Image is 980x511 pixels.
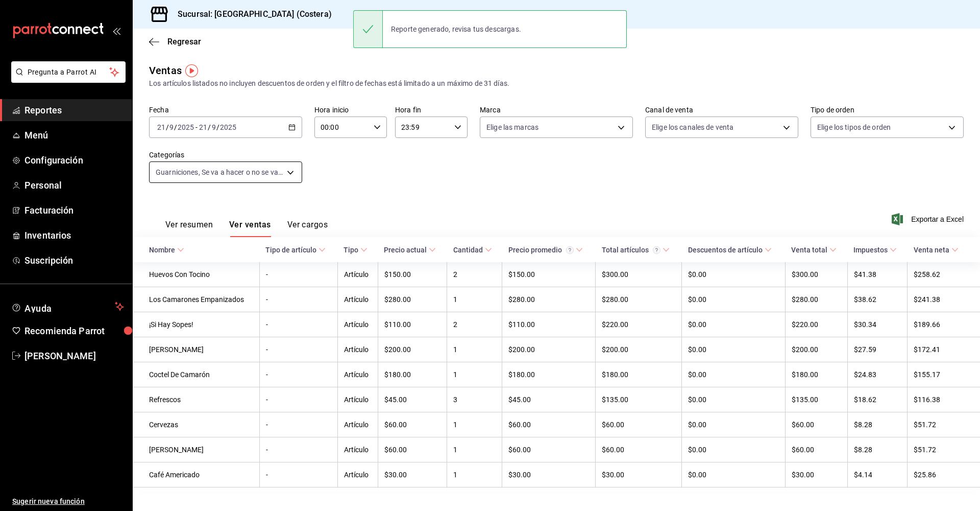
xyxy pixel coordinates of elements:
[24,178,124,192] span: Personal
[337,287,378,312] td: Artículo
[133,462,259,487] td: Café Americado
[908,312,980,337] td: $189.66
[24,103,124,117] span: Reportes
[908,362,980,387] td: $155.17
[167,37,201,47] span: Regresar
[785,362,847,387] td: $180.00
[480,106,633,113] label: Marca
[908,387,980,412] td: $116.38
[894,213,964,225] span: Exportar a Excel
[24,153,124,167] span: Configuración
[785,437,847,462] td: $60.00
[174,123,177,131] span: /
[785,312,847,337] td: $220.00
[853,246,888,254] div: Impuestos
[185,64,198,77] img: Tooltip marker
[259,287,337,312] td: -
[24,300,111,313] span: Ayuda
[688,246,772,254] span: Descuentos de artículo
[169,123,174,131] input: --
[847,362,907,387] td: $24.83
[337,337,378,362] td: Artículo
[596,312,682,337] td: $220.00
[847,387,907,412] td: $18.62
[28,67,110,78] span: Pregunta a Parrot AI
[785,287,847,312] td: $280.00
[596,287,682,312] td: $280.00
[314,106,387,113] label: Hora inicio
[908,412,980,437] td: $51.72
[149,246,175,254] div: Nombre
[602,246,670,254] span: Total artículos
[344,246,358,254] div: Tipo
[337,412,378,437] td: Artículo
[216,123,219,131] span: /
[177,123,194,131] input: ----
[914,246,949,254] div: Venta neta
[24,128,124,142] span: Menú
[486,122,538,132] span: Elige las marcas
[265,246,316,254] div: Tipo de artículo
[602,246,660,254] div: Total artículos
[149,63,182,78] div: Ventas
[133,387,259,412] td: Refrescos
[596,262,682,287] td: $300.00
[259,412,337,437] td: -
[682,362,786,387] td: $0.00
[259,387,337,412] td: -
[195,123,198,131] span: -
[165,220,213,237] button: Ver resumen
[378,412,447,437] td: $60.00
[447,362,502,387] td: 1
[502,362,596,387] td: $180.00
[259,437,337,462] td: -
[337,437,378,462] td: Artículo
[502,262,596,287] td: $150.00
[596,462,682,487] td: $30.00
[378,362,447,387] td: $180.00
[785,462,847,487] td: $30.00
[133,337,259,362] td: [PERSON_NAME]
[112,27,120,35] button: open_drawer_menu
[682,337,786,362] td: $0.00
[337,387,378,412] td: Artículo
[682,437,786,462] td: $0.00
[378,262,447,287] td: $150.00
[785,387,847,412] td: $135.00
[847,337,907,362] td: $27.59
[447,312,502,337] td: 2
[853,246,897,254] span: Impuestos
[378,337,447,362] td: $200.00
[229,220,271,237] button: Ver ventas
[447,262,502,287] td: 2
[133,412,259,437] td: Cervezas
[166,123,169,131] span: /
[211,123,216,131] input: --
[785,412,847,437] td: $60.00
[596,387,682,412] td: $135.00
[502,312,596,337] td: $110.00
[259,262,337,287] td: -
[914,246,959,254] span: Venta neta
[596,412,682,437] td: $60.00
[133,287,259,312] td: Los Camarones Empanizados
[596,437,682,462] td: $60.00
[447,387,502,412] td: 3
[165,220,328,237] div: navigation tabs
[24,203,124,217] span: Facturación
[259,362,337,387] td: -
[453,246,492,254] span: Cantidad
[447,337,502,362] td: 1
[383,18,529,40] div: Reporte generado, revisa tus descargas.
[157,123,166,131] input: --
[653,246,660,254] svg: El total artículos considera cambios de precios en los artículos así como costos adicionales por ...
[682,262,786,287] td: $0.00
[817,122,891,132] span: Elige los tipos de orden
[259,462,337,487] td: -
[908,287,980,312] td: $241.38
[785,337,847,362] td: $200.00
[447,412,502,437] td: 1
[682,412,786,437] td: $0.00
[156,167,283,177] span: Guarniciones, Se va a hacer o no se va a hac, Pulpo al gusto., Pal calor-Bebidas., Pal calor., Pa...
[287,220,328,237] button: Ver cargos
